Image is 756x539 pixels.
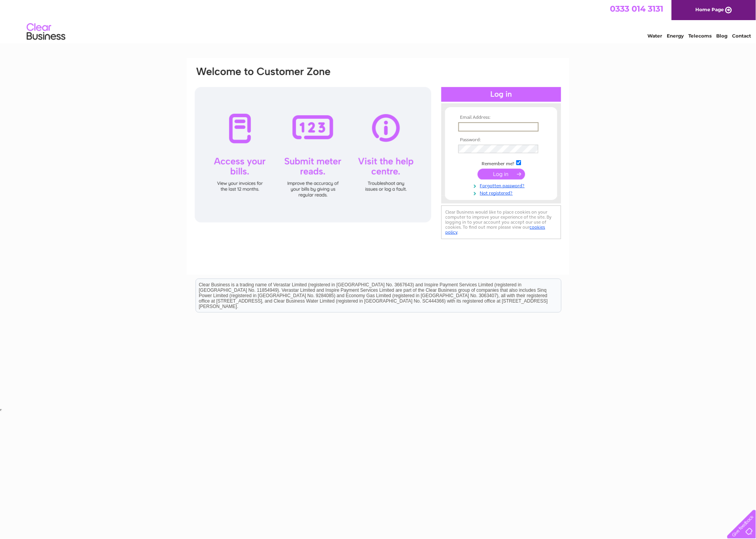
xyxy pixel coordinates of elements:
a: cookies policy [446,224,545,235]
a: Blog [717,33,728,39]
a: Water [648,33,662,39]
a: Forgotten password? [458,181,546,189]
a: 0333 014 3131 [610,4,664,14]
div: Clear Business is a trading name of Verastar Limited (registered in [GEOGRAPHIC_DATA] No. 3667643... [196,4,561,38]
th: Password: [456,137,546,143]
a: Not registered? [458,189,546,196]
a: Contact [732,33,751,39]
a: Energy [667,33,684,39]
input: Submit [478,169,525,180]
img: logo.png [26,20,66,44]
div: Clear Business would like to place cookies on your computer to improve your experience of the sit... [441,205,561,239]
td: Remember me? [456,159,546,167]
a: Telecoms [689,33,712,39]
th: Email Address: [456,115,546,120]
